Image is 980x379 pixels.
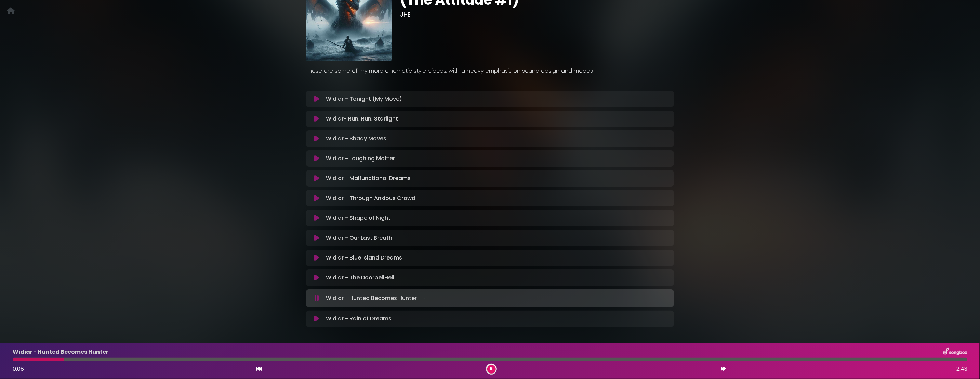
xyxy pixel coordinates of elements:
[326,315,392,323] p: Widiar - Rain of Dreams
[326,214,391,222] p: Widiar - Shape of Night
[326,234,393,242] p: Widiar - Our Last Breath
[326,254,402,262] p: Widiar - Blue Island Dreams
[13,348,108,356] p: Widiar - Hunted Becomes Hunter
[326,115,398,123] p: Widiar- Run, Run, Starlight
[417,293,427,303] img: waveform4.gif
[326,154,395,163] p: Widiar - Laughing Matter
[326,274,395,282] p: Widiar - The DoorbellHell
[306,67,674,75] p: These are some of my more cinematic style pieces, with a heavy emphasis on sound design and moods
[326,95,402,103] p: Widiar - Tonight (My Move)
[326,135,387,143] p: Widiar - Shady Moves
[326,293,427,303] p: Widiar - Hunted Becomes Hunter
[326,174,411,182] p: Widiar - Malfunctional Dreams
[400,11,674,18] h3: JHE
[326,194,416,202] p: Widiar - Through Anxious Crowd
[943,348,967,356] img: songbox-logo-white.png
